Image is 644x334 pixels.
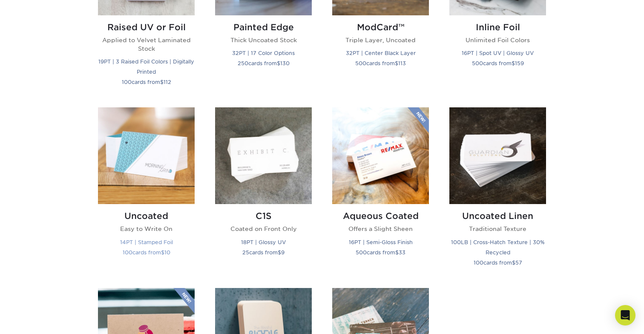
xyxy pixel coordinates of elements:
a: Aqueous Coated Business Cards Aqueous Coated Offers a Slight Sheen 16PT | Semi-Gloss Finish 500ca... [332,107,429,277]
p: Thick Uncoated Stock [215,36,312,44]
span: $ [278,249,281,256]
span: 130 [280,60,290,66]
span: 25 [242,249,249,256]
small: 19PT | 3 Raised Foil Colors | Digitally Printed [98,58,194,75]
span: 113 [398,60,406,66]
img: New Product [173,288,195,314]
small: cards from [474,259,522,266]
span: $ [277,60,280,66]
span: $ [395,249,399,256]
p: Triple Layer, Uncoated [332,36,429,44]
span: 159 [515,60,524,66]
img: Aqueous Coated Business Cards [332,107,429,204]
h2: Inline Foil [449,22,546,32]
h2: Uncoated [98,211,195,221]
small: 100LB | Cross-Hatch Texture | 30% Recycled [451,239,545,256]
p: Easy to Write On [98,225,195,233]
span: 100 [474,259,483,266]
div: Open Intercom Messenger [615,305,635,325]
p: Traditional Texture [449,225,546,233]
img: Uncoated Linen Business Cards [449,107,546,204]
h2: C1S [215,211,312,221]
span: $ [161,249,164,256]
small: 32PT | Center Black Layer [346,50,416,56]
p: Offers a Slight Sheen [332,225,429,233]
img: New Product [408,107,429,133]
small: cards from [123,249,170,256]
span: $ [395,60,398,66]
a: C1S Business Cards C1S Coated on Front Only 18PT | Glossy UV 25cards from$9 [215,107,312,277]
small: cards from [238,60,290,66]
span: 10 [164,249,170,256]
h2: Aqueous Coated [332,211,429,221]
h2: Raised UV or Foil [98,22,195,32]
span: $ [512,259,515,266]
a: Uncoated Business Cards Uncoated Easy to Write On 14PT | Stamped Foil 100cards from$10 [98,107,195,277]
img: Uncoated Business Cards [98,107,195,204]
span: $ [160,79,164,85]
small: 16PT | Spot UV | Glossy UV [462,50,534,56]
small: cards from [242,249,285,256]
img: C1S Business Cards [215,107,312,204]
small: cards from [122,79,171,85]
span: 9 [281,249,285,256]
h2: Painted Edge [215,22,312,32]
span: 500 [356,249,367,256]
a: Uncoated Linen Business Cards Uncoated Linen Traditional Texture 100LB | Cross-Hatch Texture | 30... [449,107,546,277]
h2: ModCard™ [332,22,429,32]
span: 112 [164,79,171,85]
small: 18PT | Glossy UV [241,239,286,245]
small: cards from [355,60,406,66]
p: Applied to Velvet Laminated Stock [98,36,195,53]
span: 250 [238,60,248,66]
span: 33 [399,249,405,256]
span: 500 [472,60,483,66]
p: Coated on Front Only [215,225,312,233]
p: Unlimited Foil Colors [449,36,546,44]
small: 14PT | Stamped Foil [120,239,173,245]
span: 57 [515,259,522,266]
small: 16PT | Semi-Gloss Finish [349,239,413,245]
h2: Uncoated Linen [449,211,546,221]
small: cards from [356,249,405,256]
small: 32PT | 17 Color Options [232,50,295,56]
span: 100 [122,79,132,85]
span: 100 [123,249,132,256]
span: 500 [355,60,366,66]
small: cards from [472,60,524,66]
span: $ [512,60,515,66]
